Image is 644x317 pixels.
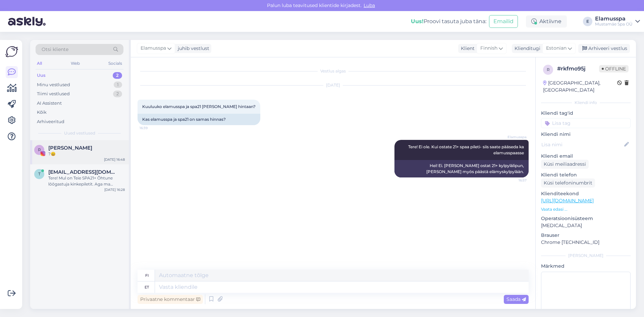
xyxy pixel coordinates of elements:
[411,17,486,25] div: Proovi tasuta juba täna:
[547,67,550,72] span: r
[541,153,631,160] p: Kliendi email
[42,46,68,53] span: Otsi kliente
[595,16,640,27] a: ElamusspaMustamäe Spa OÜ
[104,187,125,192] div: [DATE] 16:28
[362,2,377,8] span: Luba
[37,91,70,97] div: Tiimi vestlused
[69,59,81,68] div: Web
[541,131,631,138] p: Kliendi nimi
[541,222,631,229] p: [MEDICAL_DATA]
[142,104,256,109] span: Kuuluuko elamusspa ja spa21 [PERSON_NAME] hintaan?
[37,72,46,79] div: Uus
[138,68,529,74] div: Vestlus algas
[458,45,475,52] div: Klient
[138,295,203,304] div: Privaatne kommentaar
[541,141,623,148] input: Lisa nimi
[113,72,122,79] div: 2
[48,145,92,151] span: RAINER BÕKOV
[141,45,166,52] span: Elamusspa
[578,44,630,53] div: Arhiveeri vestlus
[64,130,95,136] span: Uued vestlused
[145,270,149,281] div: fi
[175,45,209,52] div: juhib vestlust
[541,100,631,106] div: Kliendi info
[541,118,631,128] input: Lisa tag
[48,175,125,187] div: Tere! Mul on Teie SPA21+ Õhtune lõõgastuja kinkepiletit. Aga ma [PERSON_NAME] piletilt välja kui ...
[541,110,631,117] p: Kliendi tag'id
[541,190,631,197] p: Klienditeekond
[543,80,617,94] div: [GEOGRAPHIC_DATA], [GEOGRAPHIC_DATA]
[37,82,70,88] div: Minu vestlused
[5,45,18,58] img: Askly Logo
[48,169,118,175] span: triin.paaver@gmail.com
[541,253,631,259] div: [PERSON_NAME]
[541,263,631,270] p: Märkmed
[595,16,633,21] div: Elamusspa
[526,15,567,28] div: Aktiivne
[408,144,525,155] span: Tere! Ei ole. Kui ostate 21+ spaa pileti- siis saate pääseda ka elamusspaasse
[113,91,122,97] div: 2
[546,45,567,52] span: Estonian
[512,45,540,52] div: Klienditugi
[37,109,47,116] div: Kõik
[501,135,527,140] span: Elamusspa
[107,59,123,68] div: Socials
[501,178,527,183] span: 16:57
[394,160,529,177] div: Hei! Ei. [PERSON_NAME] ostat 21+ kylpylälipun, [PERSON_NAME] myös päästä elämyskylpylään.
[541,206,631,212] p: Vaata edasi ...
[138,82,529,88] div: [DATE]
[541,232,631,239] p: Brauser
[114,82,122,88] div: 1
[541,178,595,188] div: Küsi telefoninumbrit
[480,45,497,52] span: Finnish
[557,65,599,73] div: # rkfmo95j
[38,147,41,152] span: R
[595,21,633,27] div: Mustamäe Spa OÜ
[411,18,424,24] b: Uus!
[583,17,592,26] div: E
[541,171,631,178] p: Kliendi telefon
[489,15,518,28] button: Emailid
[541,160,589,169] div: Küsi meiliaadressi
[599,65,629,72] span: Offline
[140,125,165,130] span: 16:39
[36,59,43,68] div: All
[138,114,260,125] div: Kas elamusspa ja spa21 on samas hinnas?
[506,296,526,302] span: Saada
[541,215,631,222] p: Operatsioonisüsteem
[37,100,62,107] div: AI Assistent
[104,157,125,162] div: [DATE] 16:48
[48,151,125,157] div: ?😄
[145,281,149,293] div: et
[37,118,64,125] div: Arhiveeritud
[38,171,41,176] span: t
[541,198,594,204] a: [URL][DOMAIN_NAME]
[541,239,631,246] p: Chrome [TECHNICAL_ID]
